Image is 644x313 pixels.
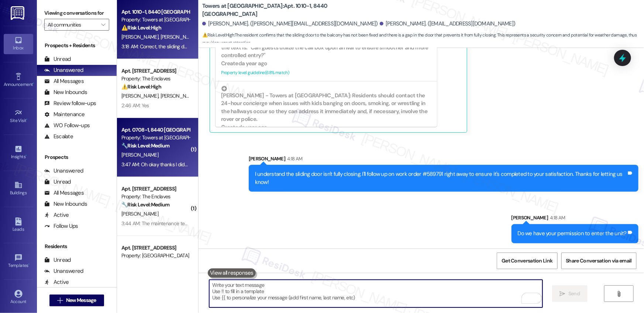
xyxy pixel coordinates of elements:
span: [PERSON_NAME] [121,152,158,158]
span: [PERSON_NAME] [161,34,197,40]
i:  [57,298,63,303]
div: Unread [44,55,71,63]
div: Apt. [STREET_ADDRESS] [121,185,190,193]
span: • [27,117,28,122]
span: : The resident confirms that the sliding door to the balcony has not been fixed and there is a ga... [202,31,644,47]
div: Unanswered [44,66,83,74]
div: [PERSON_NAME] [512,214,638,224]
button: Get Conversation Link [497,253,557,269]
div: [PERSON_NAME]. ([EMAIL_ADDRESS][DOMAIN_NAME]) [380,20,516,28]
a: Insights • [4,143,33,163]
div: All Messages [44,77,84,85]
a: Templates • [4,251,33,271]
div: New Inbounds [44,200,87,208]
div: 3:44 AM: The maintenance team was here [DATE]. Thank you for such a quick response [121,220,308,227]
textarea: To enrich screen reader interactions, please activate Accessibility in Grammarly extension settings [209,280,543,307]
div: Apt. [STREET_ADDRESS] [121,67,190,75]
a: Buildings [4,179,33,199]
input: All communities [48,19,97,31]
div: Created a year ago [221,60,431,67]
span: Share Conversation via email [566,257,632,265]
div: Active [44,211,69,219]
strong: ⚠️ Risk Level: High [121,24,161,31]
span: • [25,153,27,158]
div: WO Follow-ups [44,122,90,129]
strong: 🔧 Risk Level: Medium [121,260,169,267]
div: Follow Ups [44,222,78,230]
i:  [616,291,622,297]
strong: ⚠️ Risk Level: High [202,32,234,38]
div: Apt. 1010-1, 8440 [GEOGRAPHIC_DATA] [121,8,190,16]
div: Maintenance [44,111,85,118]
span: • [33,81,34,86]
div: Unread [44,178,71,186]
div: Property: The Enclaves [121,193,190,201]
div: Apt. [STREET_ADDRESS] [121,244,190,252]
a: Account [4,288,33,307]
button: Share Conversation via email [561,253,637,269]
span: [PERSON_NAME] [121,211,158,217]
div: New Inbounds [44,88,87,96]
i:  [560,291,565,297]
div: Escalate [44,133,73,140]
strong: ⚠️ Risk Level: High [121,83,161,90]
img: ResiDesk Logo [11,6,26,20]
div: I understand the sliding door isn't fully closing. I'll follow up on work order #589791 right awa... [255,170,627,186]
div: Prospects + Residents [37,42,117,49]
a: Leads [4,215,33,235]
div: 4:18 AM [285,155,302,163]
a: Site Visit • [4,107,33,126]
div: [PERSON_NAME] [249,155,638,165]
div: Prospects [37,153,117,161]
div: Created a year ago [221,124,431,131]
strong: 🔧 Risk Level: Medium [121,142,169,149]
div: Property: [GEOGRAPHIC_DATA] [121,252,190,260]
div: All Messages [44,189,84,197]
span: [PERSON_NAME] [121,34,161,40]
button: Send [552,285,588,302]
div: Property: Towers at [GEOGRAPHIC_DATA] [121,16,190,24]
div: [PERSON_NAME] - Towers at [GEOGRAPHIC_DATA]: Residents should contact the 24-hour concierge when ... [221,86,431,124]
strong: 🔧 Risk Level: Medium [121,201,169,208]
span: [PERSON_NAME] [121,93,161,99]
div: 4:18 AM [548,214,565,222]
b: Towers at [GEOGRAPHIC_DATA]: Apt. 1010-1, 8440 [GEOGRAPHIC_DATA] [202,2,350,18]
span: • [28,262,30,267]
div: 2:46 AM: Yes [121,102,149,109]
div: Unread [44,256,71,264]
div: [PERSON_NAME]. ([PERSON_NAME][EMAIL_ADDRESS][DOMAIN_NAME]) [202,20,378,28]
a: Inbox [4,34,33,54]
div: Apt. 0708-1, 8440 [GEOGRAPHIC_DATA] [121,126,190,134]
i:  [101,22,105,28]
div: Unanswered [44,267,83,275]
span: [PERSON_NAME] [161,93,200,99]
div: Review follow-ups [44,100,96,107]
div: Property level guideline ( 68 % match) [221,69,431,77]
div: Unanswered [44,167,83,175]
span: Send [568,290,580,298]
span: Get Conversation Link [502,257,552,265]
div: Property: The Enclaves [121,75,190,83]
div: Residents [37,243,117,250]
span: New Message [66,296,96,304]
button: New Message [49,295,104,306]
label: Viewing conversations for [44,7,109,19]
div: Active [44,278,69,286]
div: 3:18 AM: Correct, the sliding door has not been fixed yet. There is just a little gap in the door... [121,43,393,50]
div: Do we have your permission to enter the unit? [518,230,627,237]
div: Property: Towers at [GEOGRAPHIC_DATA] [121,134,190,142]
